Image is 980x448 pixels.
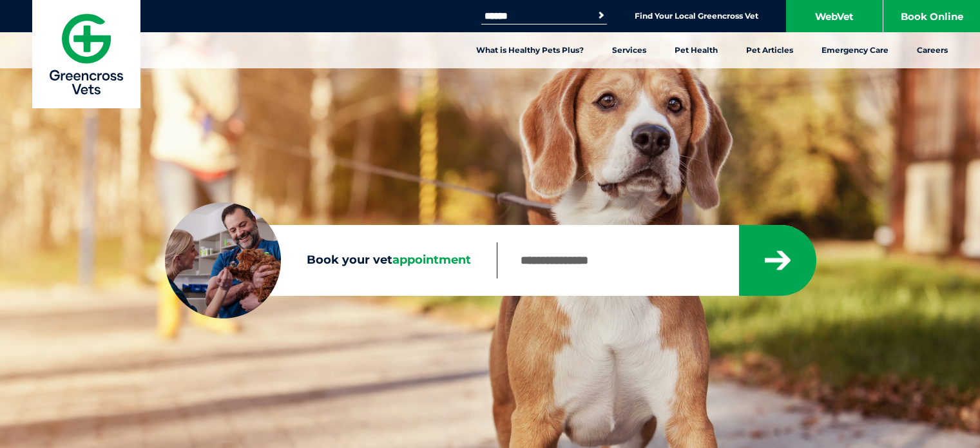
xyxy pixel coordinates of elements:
label: Book your vet [165,251,497,270]
a: Pet Health [660,32,732,68]
a: What is Healthy Pets Plus? [462,32,598,68]
a: Careers [903,32,962,68]
button: Search [595,9,608,22]
a: Pet Articles [732,32,807,68]
a: Emergency Care [807,32,903,68]
a: Services [598,32,660,68]
span: appointment [392,253,471,267]
a: Find Your Local Greencross Vet [635,11,758,21]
